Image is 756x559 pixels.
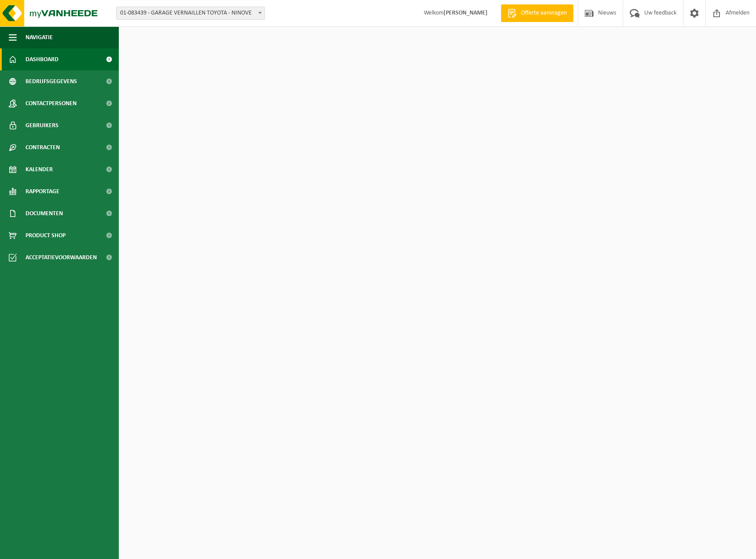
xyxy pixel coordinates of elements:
span: Contactpersonen [26,92,77,114]
span: 01-083439 - GARAGE VERNAILLEN TOYOTA - NINOVE [117,7,264,19]
span: Dashboard [26,48,59,70]
span: Gebruikers [26,114,59,136]
span: Bedrijfsgegevens [26,70,77,92]
span: Navigatie [26,26,53,48]
a: Offerte aanvragen [501,4,573,22]
span: Product Shop [26,224,66,246]
span: Contracten [26,136,60,158]
span: Offerte aanvragen [519,9,569,18]
span: Acceptatievoorwaarden [26,246,97,268]
span: Documenten [26,202,63,224]
strong: [PERSON_NAME] [444,10,488,16]
span: Rapportage [26,180,59,202]
span: Kalender [26,158,53,180]
span: 01-083439 - GARAGE VERNAILLEN TOYOTA - NINOVE [116,7,265,20]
